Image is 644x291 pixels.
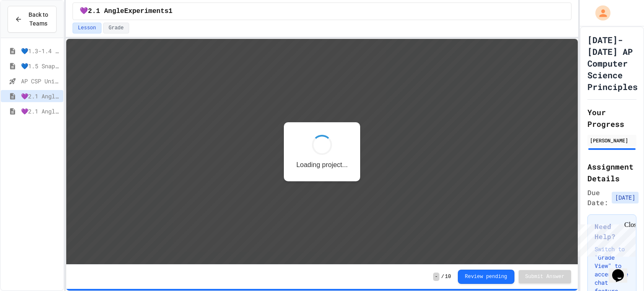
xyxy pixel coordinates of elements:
iframe: Snap! Programming Environment [66,39,578,264]
span: / [441,273,444,280]
iframe: chat widget [609,258,636,283]
h2: Assignment Details [587,161,636,184]
div: [PERSON_NAME] [590,136,634,144]
h2: Your Progress [587,106,636,130]
span: 💜2.1 AngleExperiments2 [21,107,60,116]
span: 10 [445,273,451,280]
div: Chat with us now!Close [3,3,58,53]
button: Submit Answer [519,270,571,283]
span: Submit Answer [525,273,565,280]
button: Lesson [73,23,101,33]
span: 💙1.5 Snap! ScavengerHunt [21,62,60,70]
button: Grade [103,23,129,33]
span: AP CSP Unit 1 Review [21,77,60,85]
span: - [433,273,439,281]
button: Review pending [458,270,514,284]
p: Loading project... [230,122,282,130]
span: 💜2.1 AngleExperiments1 [21,92,60,100]
span: Due Date: [587,188,608,208]
div: My Account [587,3,613,23]
span: 💙1.3-1.4 WelcometoSnap! [21,46,60,55]
iframe: chat widget [574,221,636,257]
span: [DATE] [612,192,639,203]
span: Back to Teams [27,10,49,28]
button: Back to Teams [8,6,57,33]
span: 💜2.1 AngleExperiments1 [80,6,173,16]
h1: [DATE]-[DATE] AP Computer Science Principles [587,34,638,93]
